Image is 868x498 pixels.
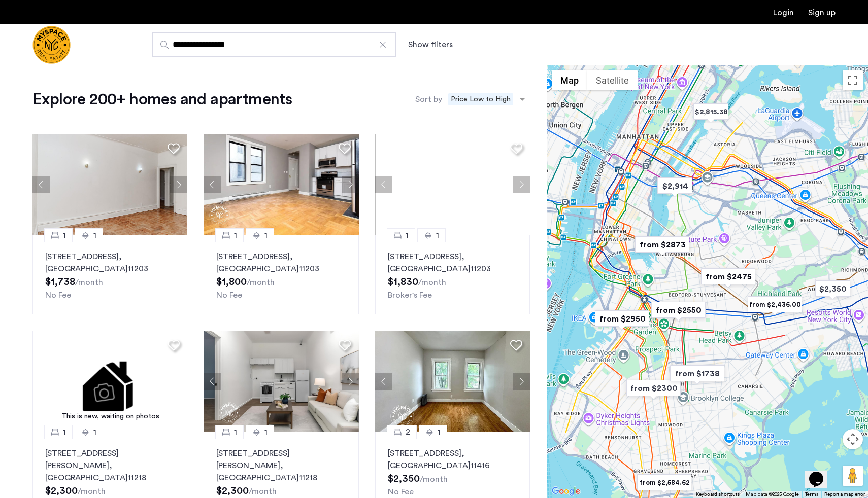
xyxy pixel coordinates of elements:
img: logo [32,26,71,64]
span: $2,300 [216,486,249,496]
div: $2,914 [653,174,696,197]
span: 1 [93,229,96,241]
span: 1 [234,229,237,241]
a: Login [773,9,794,17]
p: [STREET_ADDRESS] 11203 [216,251,346,275]
p: [STREET_ADDRESS][PERSON_NAME] 11218 [45,447,175,484]
sub: /month [420,475,448,483]
div: from $2,584.62 [633,471,695,494]
p: [STREET_ADDRESS][PERSON_NAME] 11218 [216,447,346,484]
span: 2 [406,426,410,438]
button: Previous apartment [204,373,221,390]
span: No Fee [388,488,414,496]
button: Show street map [552,70,587,90]
div: This is new, waiting on photos [38,411,183,422]
iframe: chat widget [805,457,838,488]
button: Previous apartment [32,176,50,193]
span: Price Low to High [448,93,513,105]
div: from $2550 [647,299,710,322]
sub: /month [78,487,106,495]
button: Toggle fullscreen view [843,70,863,90]
button: Next apartment [513,176,530,193]
span: 1 [234,426,237,438]
p: [STREET_ADDRESS] 11203 [45,251,175,275]
sub: /month [418,278,446,287]
a: Cazamio Logo [32,26,71,64]
img: a8b926f1-9a91-4e5e-b036-feb4fe78ee5d_638880945617247159.jpeg [204,134,359,235]
img: Google [549,485,583,498]
span: No Fee [216,291,242,299]
span: $2,300 [45,486,78,496]
span: 1 [264,426,268,438]
img: 1996_638234808868532413.jpeg [32,134,188,235]
div: $2,350 [811,277,854,300]
img: a8b926f1-9a91-4e5e-b036-feb4fe78ee5d_638850847483284209.jpeg [204,331,359,432]
div: $2,815.38 [689,100,732,123]
span: 1 [93,426,96,438]
label: Sort by [415,93,442,105]
span: No Fee [45,291,71,299]
a: 11[STREET_ADDRESS], [GEOGRAPHIC_DATA]11203No Fee [204,235,358,314]
a: This is new, waiting on photos [32,331,188,432]
sub: /month [247,278,275,287]
div: from $2300 [622,377,685,400]
span: 1 [264,229,268,241]
a: Terms [805,491,818,498]
img: 8515455b-be52-4141-8a40-4c35d33cf98b_638870814355856179.jpeg [375,331,530,432]
img: 1.gif [32,331,188,432]
div: from $2475 [697,265,759,288]
span: $1,800 [216,277,247,287]
button: Next apartment [170,176,187,193]
span: 1 [436,229,439,241]
span: $2,350 [388,474,420,484]
a: 11[STREET_ADDRESS], [GEOGRAPHIC_DATA]11203No Fee [32,235,187,314]
button: Show or hide filters [408,39,453,51]
button: Next apartment [342,373,359,390]
a: 11[STREET_ADDRESS], [GEOGRAPHIC_DATA]11203Broker's Fee [375,235,530,314]
div: from $2950 [591,307,653,330]
button: Next apartment [513,373,530,390]
span: 1 [438,426,441,438]
a: Report a map error [824,491,865,498]
span: 1 [406,229,409,241]
button: Previous apartment [375,176,392,193]
button: Next apartment [342,176,359,193]
button: Drag Pegman onto the map to open Street View [843,466,863,486]
span: $1,738 [45,277,75,287]
a: Registration [808,9,836,17]
div: from $2873 [631,233,693,256]
a: Open this area in Google Maps (opens a new window) [549,485,583,498]
div: from $1738 [666,362,728,385]
p: [STREET_ADDRESS] 11203 [388,251,517,275]
span: Broker's Fee [388,291,432,299]
input: Apartment Search [152,32,396,57]
span: 1 [63,229,66,241]
span: 1 [63,426,66,438]
div: from $2,436.00 [744,293,806,316]
button: Keyboard shortcuts [696,491,740,498]
h1: Explore 200+ homes and apartments [32,89,292,110]
ng-select: sort-apartment [445,90,530,109]
sub: /month [75,278,103,287]
span: Map data ©2025 Google [746,492,799,497]
button: Show satellite imagery [587,70,638,90]
p: [STREET_ADDRESS] 11416 [388,447,517,472]
sub: /month [249,487,277,495]
button: Map camera controls [843,429,863,449]
button: Previous apartment [204,176,221,193]
span: $1,830 [388,277,418,287]
button: Previous apartment [375,373,392,390]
